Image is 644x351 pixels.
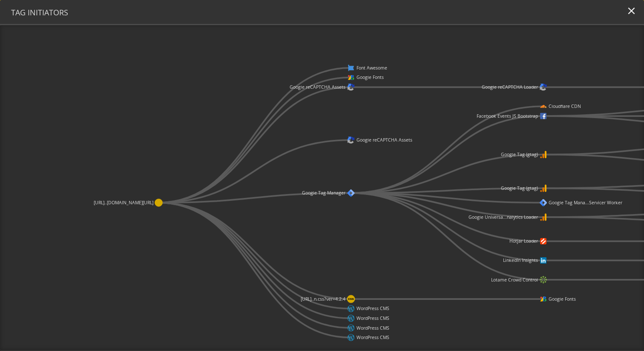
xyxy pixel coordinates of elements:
[302,190,346,196] text: Google Tag Manager
[482,84,538,90] text: Google reCAPTCHA Loader
[356,305,389,311] text: WordPress CMS
[626,5,637,17] mat-icon: close
[356,65,387,71] text: Font Awesome
[356,325,389,331] text: WordPress CMS
[469,214,538,220] text: Google Universa...nalytics Loader
[509,238,538,244] text: Hotjar Loader
[94,200,153,206] text: [URL]..[DOMAIN_NAME][URL]
[501,151,538,157] text: Google Tag (gtag)
[301,296,345,302] text: [URL]..n.css?ver=4.2.4
[491,277,538,283] text: Lotame Crowd Control
[356,334,389,340] text: WordPress CMS
[477,113,538,119] text: Facebook Events JS Bootstrap
[290,84,345,90] text: Google reCAPTCHA Assets
[503,257,538,263] text: LinkedIn Insights
[501,185,538,191] text: Google Tag (gtag)
[356,137,412,143] text: Google reCAPTCHA Assets
[549,200,623,206] text: Google Tag Mana...Servicer Worker
[549,103,581,109] text: Cloudflare CDN
[11,9,68,17] h4: Tag Initiators
[356,315,389,321] text: WordPress CMS
[356,74,384,80] text: Google Fonts
[549,296,576,302] text: Google Fonts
